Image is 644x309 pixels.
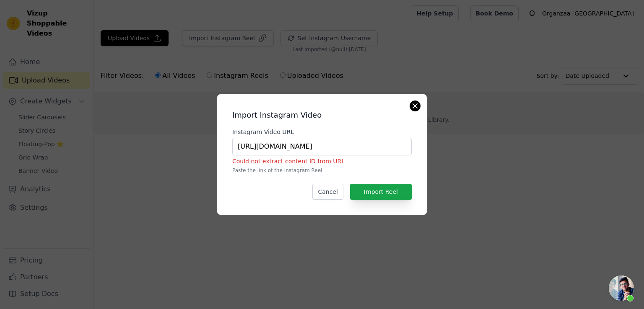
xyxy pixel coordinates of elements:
[232,167,412,174] p: Paste the link of the Instagram Reel
[312,184,343,200] button: Cancel
[232,109,412,121] h2: Import Instagram Video
[609,276,634,301] div: Open chat
[232,157,412,165] p: Could not extract content ID from URL
[232,128,412,136] label: Instagram Video URL
[350,184,412,200] button: Import Reel
[410,101,420,111] button: Close modal
[232,138,412,155] input: https://www.instagram.com/reel/ABC123/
